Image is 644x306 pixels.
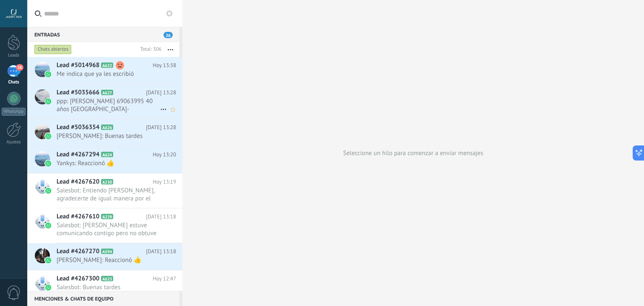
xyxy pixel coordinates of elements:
[57,247,99,256] span: Lead #4267270
[57,97,160,113] span: ppp: [PERSON_NAME] 69063995 40 años [GEOGRAPHIC_DATA]- [GEOGRAPHIC_DATA]
[146,88,176,97] span: [DATE] 13:28
[101,90,113,95] span: A627
[101,124,113,130] span: A626
[2,53,26,58] div: Leads
[45,223,51,228] img: waba.svg
[27,119,182,146] a: Lead #5036354 A626 [DATE] 13:28 [PERSON_NAME]: Buenas tardes
[27,57,182,84] a: Lead #5014968 A622 Hoy 13:38 Me indica que ya les escribió
[57,132,160,140] span: [PERSON_NAME]: Buenas tardes
[34,44,72,54] div: Chats abiertos
[2,80,26,85] div: Chats
[164,32,173,38] span: 26
[57,213,99,221] span: Lead #4267610
[57,256,160,264] span: [PERSON_NAME]: Reaccionó 👍
[57,283,160,299] span: Salesbot: Buenas tardes [PERSON_NAME], recordarte que [DATE] inicia tu capacitación, te esperamos...
[57,159,160,167] span: Yankys: Reaccionó 👍
[101,179,113,184] span: A230
[27,174,182,208] a: Lead #4267620 A230 Hoy 13:19 Salesbot: Entiendo [PERSON_NAME], agradecerte de igual manera por el...
[27,208,182,243] a: Lead #4267610 A229 [DATE] 13:18 Salesbot: [PERSON_NAME] estuve comunicando contigo pero no obtuve...
[101,62,113,68] span: A622
[137,45,161,54] div: Total: 306
[57,70,160,78] span: Me indica que ya les escribió
[101,152,113,157] span: A624
[146,213,176,221] span: [DATE] 13:18
[101,276,113,281] span: A623
[2,140,26,145] div: Ajustes
[16,64,23,71] span: 26
[57,61,99,70] span: Lead #5014968
[57,178,99,186] span: Lead #4267620
[57,221,160,237] span: Salesbot: [PERSON_NAME] estuve comunicando contigo pero no obtuve respuesta
[27,291,179,306] div: Menciones & Chats de equipo
[146,247,176,256] span: [DATE] 13:18
[57,123,99,132] span: Lead #5036354
[153,275,176,283] span: Hoy 12:47
[45,257,51,263] img: waba.svg
[45,285,51,290] img: waba.svg
[27,270,182,305] a: Lead #4267300 A623 Hoy 12:47 Salesbot: Buenas tardes [PERSON_NAME], recordarte que [DATE] inicia ...
[153,178,176,186] span: Hoy 13:19
[45,133,51,139] img: waba.svg
[153,150,176,159] span: Hoy 13:20
[101,249,113,254] span: A594
[57,150,99,159] span: Lead #4267294
[27,27,179,42] div: Entradas
[45,71,51,77] img: waba.svg
[45,161,51,166] img: waba.svg
[45,99,51,104] img: waba.svg
[27,243,182,270] a: Lead #4267270 A594 [DATE] 13:18 [PERSON_NAME]: Reaccionó 👍
[146,123,176,132] span: [DATE] 13:28
[27,146,182,173] a: Lead #4267294 A624 Hoy 13:20 Yankys: Reaccionó 👍
[2,108,26,116] div: WhatsApp
[57,187,160,202] span: Salesbot: Entiendo [PERSON_NAME], agradecerte de igual manera por el interés hacia nosotros, te r...
[153,61,176,70] span: Hoy 13:38
[45,188,51,194] img: waba.svg
[57,275,99,283] span: Lead #4267300
[27,84,182,119] a: Lead #5035666 A627 [DATE] 13:28 ppp: [PERSON_NAME] 69063995 40 años [GEOGRAPHIC_DATA]- [GEOGRAPHI...
[57,88,99,97] span: Lead #5035666
[101,214,113,219] span: A229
